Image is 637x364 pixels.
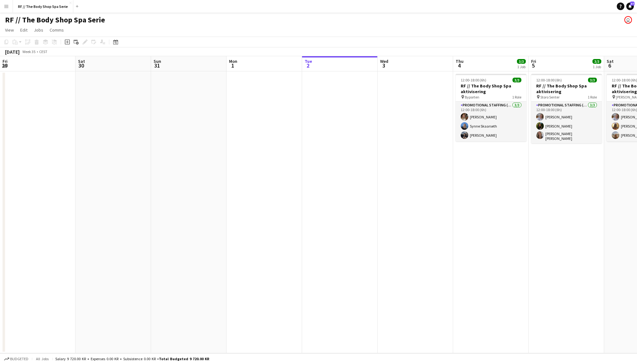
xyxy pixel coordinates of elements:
span: Fri [531,58,536,64]
span: Jobs [34,27,43,33]
button: Budgeted [3,355,29,362]
button: RF // The Body Shop Spa Serie [13,0,73,13]
span: Comms [50,27,64,33]
span: 30 [77,62,85,69]
span: Total Budgeted 9 720.00 KR [159,356,209,361]
app-card-role: Promotional Staffing (Promotional Staff)3/312:00-18:00 (6h)[PERSON_NAME][PERSON_NAME][PERSON_NAME... [531,102,602,143]
a: Edit [18,26,30,34]
span: 3 [379,62,388,69]
span: All jobs [35,356,50,361]
span: 12:00-18:00 (6h) [536,78,562,82]
a: View [3,26,16,34]
div: Salary 9 720.00 KR + Expenses 0.00 KR + Subsistence 0.00 KR = [55,356,209,361]
span: 2 [304,62,312,69]
span: Wed [380,58,388,64]
a: Jobs [31,26,46,34]
span: 3/3 [592,59,601,64]
h1: RF // The Body Shop Spa Serie [5,15,105,25]
span: Sat [78,58,85,64]
h3: RF // The Body Shop Spa aktivisering [531,83,602,94]
span: 5 [530,62,536,69]
span: Sun [154,58,161,64]
span: 37 [630,2,634,6]
app-job-card: 12:00-18:00 (6h)3/3RF // The Body Shop Spa aktivisering Byporten1 RolePromotional Staffing (Promo... [456,74,526,141]
div: 1 Job [517,64,525,69]
span: 31 [153,62,161,69]
span: 3/3 [588,78,597,82]
span: 12:00-18:00 (6h) [461,78,486,82]
app-user-avatar: Marit Holvik [624,16,632,24]
span: 6 [606,62,614,69]
span: Week 35 [21,49,37,54]
app-job-card: 12:00-18:00 (6h)3/3RF // The Body Shop Spa aktivisering Storo Senter1 RolePromotional Staffing (P... [531,74,602,143]
span: 29 [2,62,8,69]
span: View [5,27,14,33]
span: Tue [305,58,312,64]
span: Edit [20,27,27,33]
div: 1 Job [593,64,601,69]
span: Mon [229,58,237,64]
span: Fri [3,58,8,64]
a: Comms [47,26,66,34]
span: Budgeted [10,357,28,361]
span: 1 Role [512,95,521,99]
span: Byporten [465,95,479,99]
h3: RF // The Body Shop Spa aktivisering [456,83,526,94]
app-card-role: Promotional Staffing (Promotional Staff)3/312:00-18:00 (6h)[PERSON_NAME]Synne Skaarseth[PERSON_NAME] [456,102,526,141]
a: 37 [626,3,634,10]
span: Sat [607,58,614,64]
span: 4 [455,62,464,69]
span: 3/3 [513,78,521,82]
span: Storo Senter [540,95,560,99]
div: [DATE] [5,49,20,55]
div: CEST [39,49,47,54]
span: 1 Role [588,95,597,99]
span: 1 [228,62,237,69]
span: 3/3 [517,59,526,64]
span: Thu [456,58,464,64]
